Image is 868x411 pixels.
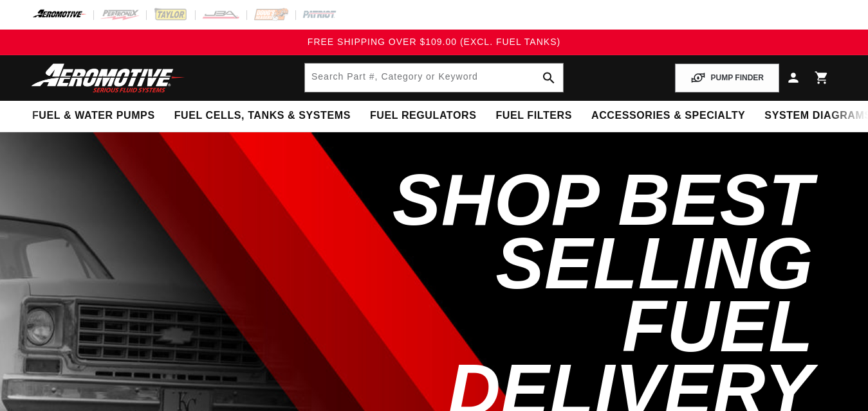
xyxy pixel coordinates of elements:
summary: Fuel & Water Pumps [23,101,165,131]
span: Fuel Filters [495,109,572,123]
button: search button [535,64,563,92]
summary: Fuel Filters [486,101,582,131]
span: Fuel Regulators [370,109,476,123]
span: Accessories & Specialty [591,109,745,123]
button: PUMP FINDER [675,64,779,92]
input: Search by Part Number, Category or Keyword [305,64,563,92]
img: Aeromotive [28,63,189,93]
summary: Fuel Cells, Tanks & Systems [165,101,360,131]
summary: Accessories & Specialty [582,101,755,131]
span: FREE SHIPPING OVER $109.00 (EXCL. FUEL TANKS) [308,37,560,47]
summary: Fuel Regulators [360,101,486,131]
span: Fuel Cells, Tanks & Systems [174,109,351,123]
span: Fuel & Water Pumps [32,109,155,123]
